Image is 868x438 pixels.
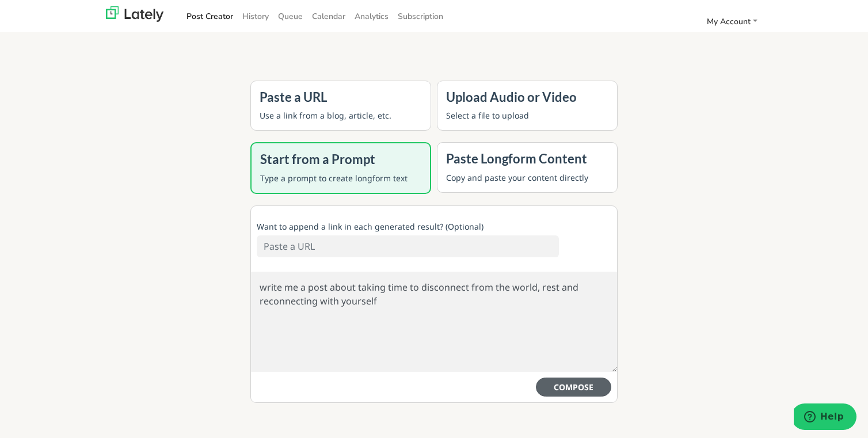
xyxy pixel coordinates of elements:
span: My Account [707,16,751,27]
h4: Paste Longform Content [446,151,608,166]
button: COMPOSE [536,378,611,397]
a: My Account [702,12,762,31]
p: Select a file to upload [446,109,608,121]
img: lately_logo_nav.700ca2e7.jpg [106,6,163,22]
a: Queue [273,7,307,26]
h4: Upload Audio or Video [446,90,608,105]
span: Calendar [312,11,345,22]
p: Want to append a link in each generated result? (Optional) [257,220,559,233]
a: Analytics [350,7,393,26]
h4: Start from a Prompt [260,152,421,167]
p: Copy and paste your content directly [446,172,608,184]
h4: Paste a URL [260,90,422,105]
a: Calendar [307,7,350,26]
a: History [238,7,273,26]
a: Subscription [393,7,448,26]
p: Type a prompt to create longform text [260,172,421,184]
p: Use a link from a blog, article, etc. [260,109,422,121]
a: Post Creator [182,7,238,26]
input: Paste a URL [257,235,559,257]
iframe: Opens a widget where you can find more information [794,403,856,432]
